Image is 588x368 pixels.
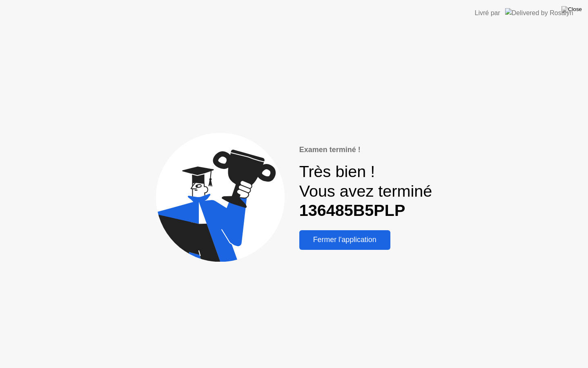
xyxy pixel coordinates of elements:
[299,201,405,219] b: 136485B5PLP
[302,236,388,244] div: Fermer l'application
[505,8,573,18] img: Delivered by Rosalyn
[299,230,390,250] button: Fermer l'application
[475,8,500,18] div: Livré par
[299,162,432,220] div: Très bien ! Vous avez terminé
[299,144,432,155] div: Examen terminé !
[561,6,582,13] img: Close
